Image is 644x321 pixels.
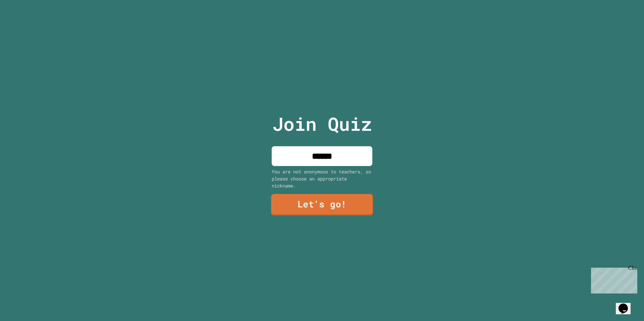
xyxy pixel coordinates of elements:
iframe: chat widget [588,265,637,293]
p: Join Quiz [272,110,372,138]
a: Let's go! [271,194,373,216]
iframe: chat widget [616,294,637,314]
div: Chat with us now!Close [3,3,46,43]
div: You are not anonymous to teachers, so please choose an appropriate nickname. [272,168,372,189]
